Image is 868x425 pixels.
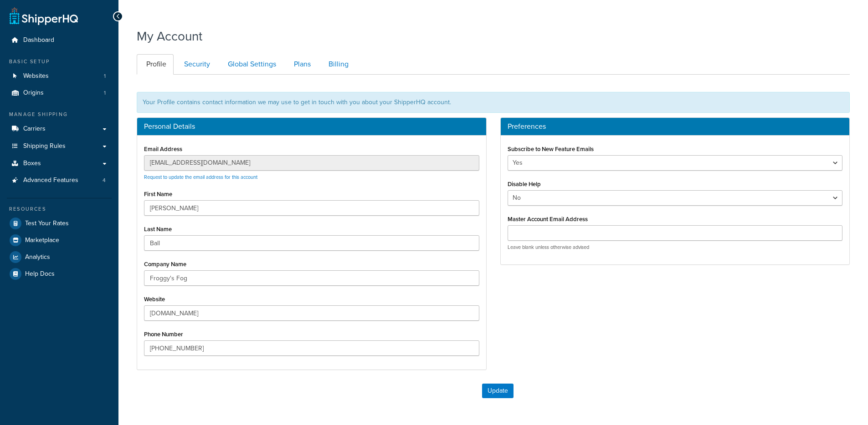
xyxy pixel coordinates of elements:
[7,172,112,189] a: Advanced Features 4
[104,89,106,97] span: 1
[284,54,318,75] a: Plans
[508,181,541,187] label: Disable Help
[7,68,112,85] a: Websites 1
[7,232,112,248] a: Marketplace
[144,122,479,131] h3: Personal Details
[508,146,594,152] label: Subscribe to New Feature Emails
[104,72,106,80] span: 1
[482,384,514,398] button: Update
[137,92,850,113] div: Your Profile contains contact information we may use to get in touch with you about your ShipperH...
[7,85,112,101] a: Origins 1
[7,85,112,101] li: Origins
[23,160,41,167] span: Boxes
[175,54,217,75] a: Security
[508,216,588,223] label: Master Account Email Address
[137,27,202,45] h1: My Account
[23,142,66,150] span: Shipping Rules
[144,331,183,338] label: Phone Number
[7,249,112,265] a: Analytics
[508,122,843,131] h3: Preferences
[144,146,182,152] label: Email Address
[25,270,55,278] span: Help Docs
[144,191,172,197] label: First Name
[23,89,44,97] span: Origins
[23,72,49,80] span: Websites
[25,220,69,228] span: Test Your Rates
[7,172,112,189] li: Advanced Features
[144,296,165,303] label: Website
[7,155,112,172] a: Boxes
[25,237,59,244] span: Marketplace
[23,125,46,133] span: Carriers
[7,32,112,49] a: Dashboard
[7,58,112,66] div: Basic Setup
[319,54,356,75] a: Billing
[218,54,283,75] a: Global Settings
[103,177,106,184] span: 4
[7,266,112,282] a: Help Docs
[7,111,112,118] div: Manage Shipping
[508,244,843,251] p: Leave blank unless otherwise advised
[7,121,112,137] a: Carriers
[7,205,112,213] div: Resources
[23,36,54,44] span: Dashboard
[137,54,174,75] a: Profile
[7,138,112,155] a: Shipping Rules
[144,226,172,233] label: Last Name
[25,253,50,261] span: Analytics
[23,177,78,184] span: Advanced Features
[10,7,78,25] a: ShipperHQ Home
[144,261,186,268] label: Company Name
[7,68,112,85] li: Websites
[144,173,257,181] a: Request to update the email address for this account
[7,215,112,232] a: Test Your Rates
